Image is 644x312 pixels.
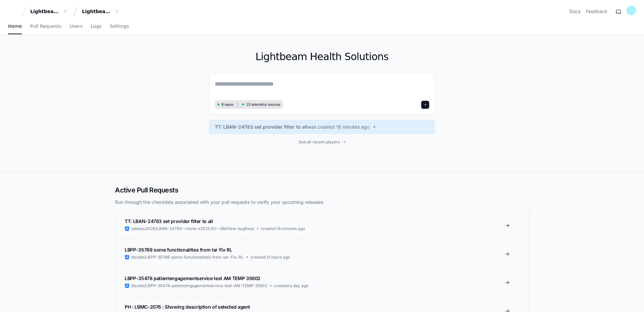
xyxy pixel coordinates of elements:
span: Settings [110,24,129,28]
span: LBPP-35789 some functionalities from tar Fix RL [125,247,232,253]
div: Lightbeam Health Solutions [82,8,111,15]
a: Pull Requests [30,19,61,34]
span: Logs [91,24,102,28]
a: LBPP-35789 some functionalities from tar Fix RLlbcode/LBPP-35789-some-functionalities-from-tar-Fi... [115,239,529,268]
h2: Active Pull Requests [115,185,529,195]
span: Users [70,24,83,28]
a: Logs [91,19,102,34]
span: lbcode/LBPP-35789-some-functionalities-from-tar-Fix-RL [131,255,244,260]
span: Home [8,24,22,28]
span: 15 telemetry sources [246,102,280,107]
button: Lightbeam Health Solutions [79,5,122,17]
span: TT: LBAN-24783 set provider filter to all [215,124,308,130]
span: tableau2025/LBAN-24783--clone-v2025.8.1--QMView-bugfixes [131,226,254,231]
button: Feedback [586,8,608,15]
a: Users [70,19,83,34]
a: See all recent players [209,139,435,145]
span: created a day ago [274,283,308,288]
a: Home [8,19,22,34]
span: 8 repos [222,102,234,107]
p: Run through the checklists associated with your pull requests to verify your upcoming releases. [115,199,529,206]
span: LBPP-35478 patientengagementservice test AM TEMP 35602 [125,275,260,281]
button: Lightbeam Health [28,5,71,17]
a: Docs [569,8,580,15]
h1: Lightbeam Health Solutions [209,51,435,63]
a: TT: LBAN-24783 set provider filter to allwas created 18 minutes ago [215,124,429,130]
span: Pull Requests [30,24,61,28]
span: was created 18 minutes ago [308,124,369,130]
span: See all recent players [298,139,340,145]
span: created 18 minutes ago [261,226,305,231]
a: LBPP-35478 patientengagementservice test AM TEMP 35602lbcode/LBPP-35478-patientengagementservice-... [115,268,529,297]
span: created 21 hours ago [250,255,290,260]
span: lbcode/LBPP-35478-patientengagementservice-test-AM-TEMP-35602 [131,283,267,288]
a: Settings [110,19,129,34]
span: PH : LBMC-2076 : Showing description of selected agent [125,304,250,310]
span: TT: LBAN-24783 set provider filter to all [125,218,213,224]
div: Lightbeam Health [30,8,59,15]
a: TT: LBAN-24783 set provider filter to alltableau2025/LBAN-24783--clone-v2025.8.1--QMView-bugfixes... [115,211,529,239]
